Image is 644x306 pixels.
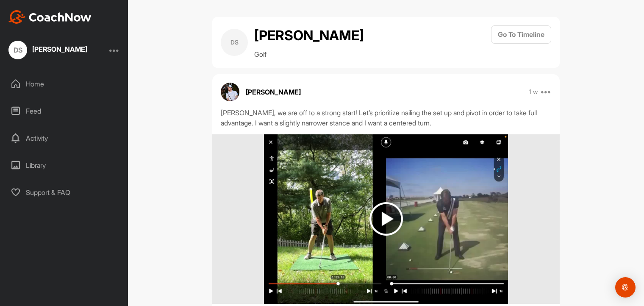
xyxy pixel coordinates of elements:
[246,87,301,97] p: [PERSON_NAME]
[8,41,27,59] div: DS
[5,155,124,176] div: Library
[5,128,124,149] div: Activity
[615,277,636,298] div: Open Intercom Messenger
[254,25,364,46] h2: [PERSON_NAME]
[491,25,551,59] a: Go To Timeline
[491,25,551,44] button: Go To Timeline
[5,182,124,203] div: Support & FAQ
[369,202,403,236] img: play
[32,46,87,53] div: [PERSON_NAME]
[221,108,551,128] div: [PERSON_NAME], we are off to a strong start! Let’s prioritize nailing the set up and pivot in ord...
[8,10,92,24] img: CoachNow
[221,83,239,101] img: avatar
[264,134,508,304] img: media
[254,49,364,59] p: Golf
[221,29,248,56] div: DS
[529,88,538,96] p: 1 w
[5,73,124,95] div: Home
[5,100,124,122] div: Feed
